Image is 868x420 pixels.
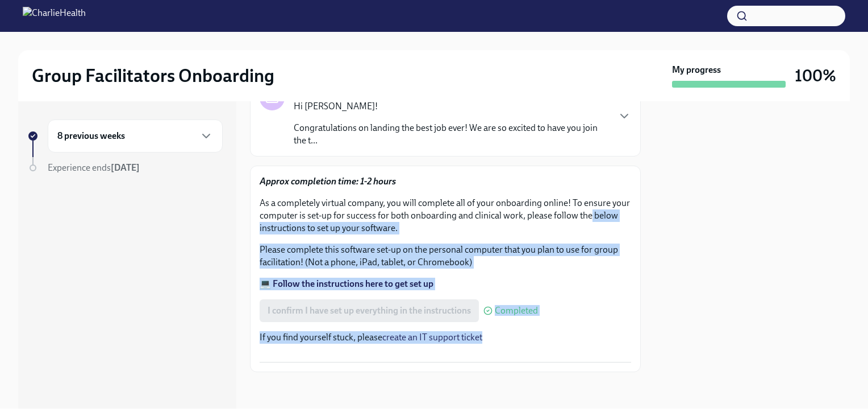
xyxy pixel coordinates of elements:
p: Hi [PERSON_NAME]! [294,100,608,113]
img: CharlieHealth [23,7,86,25]
h3: 100% [795,65,836,86]
p: Please complete this software set-up on the personal computer that you plan to use for group faci... [260,244,631,269]
strong: My progress [672,64,721,76]
a: create an IT support ticket [382,332,482,343]
span: Experience ends [48,162,140,173]
strong: Approx completion time: 1-2 hours [260,176,396,187]
p: As a completely virtual company, you will complete all of your onboarding online! To ensure your ... [260,197,631,234]
a: 💻 Follow the instructions here to get set up [260,278,433,289]
p: If you find yourself stuck, please [260,331,631,344]
h6: 8 previous weeks [57,130,125,142]
p: Congratulations on landing the best job ever! We are so excited to have you join the t... [294,122,608,147]
div: 8 previous weeks [48,120,223,153]
span: Completed [495,306,538,315]
strong: [DATE] [111,162,140,173]
h2: Group Facilitators Onboarding [32,64,274,87]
